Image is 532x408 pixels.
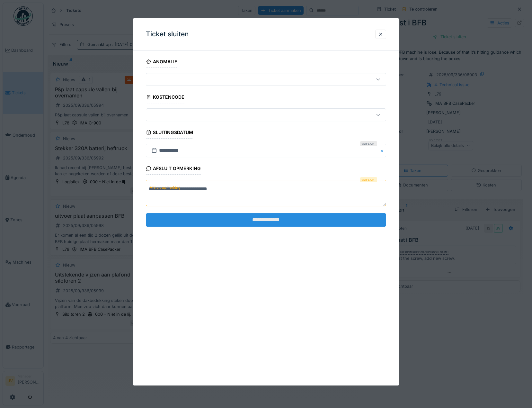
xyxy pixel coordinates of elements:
[146,164,201,175] div: Afsluit opmerking
[379,144,386,157] button: Close
[360,141,377,146] div: Verplicht
[148,184,182,192] label: Afsluit opmerking
[360,177,377,183] div: Verplicht
[146,57,177,68] div: Anomalie
[146,128,193,139] div: Sluitingsdatum
[146,30,189,38] h3: Ticket sluiten
[146,92,184,103] div: Kostencode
